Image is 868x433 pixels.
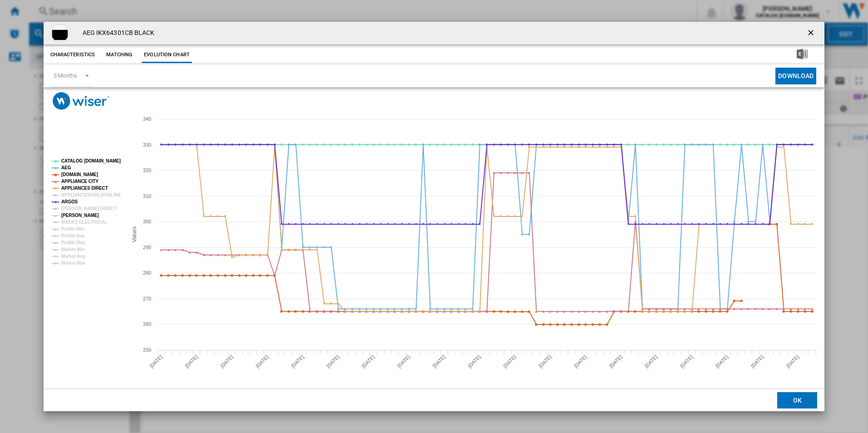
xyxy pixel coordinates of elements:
tspan: Profile Min [61,226,84,231]
tspan: CATALOG [DOMAIN_NAME] [61,158,121,163]
tspan: [PERSON_NAME] DIRECT [61,206,117,211]
img: logo_wiser_300x94.png [53,92,109,110]
button: getI18NText('BUTTONS.CLOSE_DIALOG') [803,24,821,42]
div: 3 Months [54,72,77,79]
tspan: MARKS ELECTRICAL [61,220,107,225]
tspan: [DATE] [467,354,482,369]
tspan: APPLIANCES DIRECT [61,186,108,191]
tspan: 320 [143,167,151,173]
button: Characteristics [48,47,98,63]
tspan: [DATE] [502,354,517,369]
tspan: [DATE] [679,354,694,369]
img: 111947741 [51,24,69,42]
tspan: [DATE] [538,354,552,369]
tspan: Profile Avg [61,233,84,238]
tspan: [DATE] [148,354,163,369]
tspan: [DATE] [643,354,658,369]
button: Download [775,68,816,84]
tspan: [DATE] [290,354,305,369]
tspan: [DATE] [219,354,234,369]
tspan: Market Max [61,261,86,266]
tspan: [DATE] [785,354,800,369]
tspan: [DATE] [750,354,764,369]
tspan: ARGOS [61,199,78,204]
tspan: [DOMAIN_NAME] [61,172,98,177]
tspan: 260 [143,321,151,327]
tspan: [DATE] [255,354,270,369]
img: excel-24x24.png [797,49,808,59]
tspan: [DATE] [396,354,411,369]
button: Evolution chart [142,47,192,63]
tspan: 310 [143,193,151,199]
tspan: AEG [61,165,71,170]
tspan: [DATE] [608,354,623,369]
tspan: APPLIANCE CITY [61,179,99,184]
tspan: [DATE] [360,354,375,369]
h4: AEG IKX64301CB BLACK [78,29,155,38]
tspan: 290 [143,245,151,250]
tspan: Profile Max [61,240,85,245]
button: Download in Excel [782,47,822,63]
tspan: [PERSON_NAME] [61,213,99,218]
tspan: 330 [143,142,151,148]
tspan: [DATE] [573,354,588,369]
tspan: 280 [143,270,151,276]
tspan: APPLIANCEWORLDONLINE [61,192,121,197]
tspan: [DATE] [184,354,199,369]
tspan: 300 [143,219,151,224]
tspan: [DATE] [714,354,729,369]
ng-md-icon: getI18NText('BUTTONS.CLOSE_DIALOG') [806,28,817,39]
tspan: Market Min [61,247,84,252]
button: OK [777,392,817,408]
tspan: [DATE] [325,354,340,369]
tspan: Values [131,226,138,242]
button: Matching [99,47,139,63]
tspan: 340 [143,116,151,122]
tspan: 250 [143,347,151,353]
md-dialog: Product popup [44,22,825,412]
tspan: Market Avg [61,254,85,259]
tspan: 270 [143,296,151,301]
tspan: [DATE] [431,354,446,369]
